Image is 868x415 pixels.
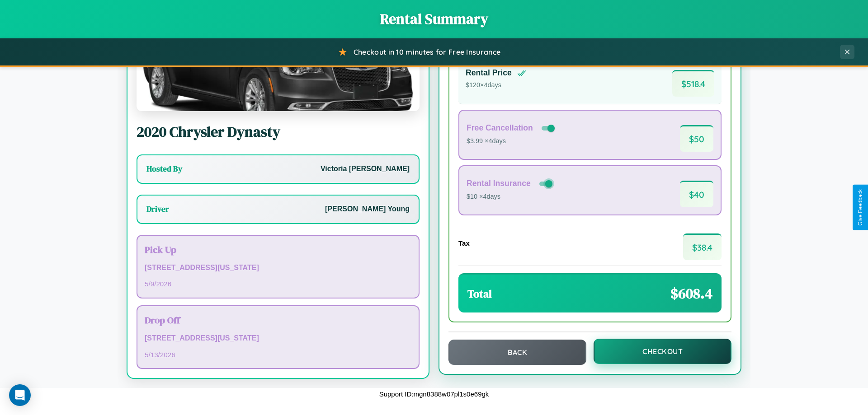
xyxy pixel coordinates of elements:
span: Checkout in 10 minutes for Free Insurance [354,47,500,56]
span: $ 38.4 [683,233,722,260]
div: Give Feedback [857,189,863,226]
h3: Drop Off [145,313,411,326]
p: [PERSON_NAME] Young [325,203,410,216]
p: $ 120 × 4 days [466,79,526,91]
p: Support ID: mgn8388w07pl1s0e69gk [379,388,489,400]
p: [STREET_ADDRESS][US_STATE] [145,332,411,345]
button: Back [448,340,586,365]
p: $10 × 4 days [467,191,554,203]
h3: Hosted By [146,163,182,174]
h3: Pick Up [145,243,411,256]
span: $ 40 [680,181,713,207]
span: $ 608.4 [670,284,712,303]
span: $ 518.4 [672,70,714,97]
p: 5 / 9 / 2026 [145,278,411,290]
h4: Rental Insurance [467,179,531,188]
p: $3.99 × 4 days [467,135,557,147]
h3: Total [467,286,492,301]
h4: Rental Price [466,68,512,78]
h1: Rental Summary [9,9,859,29]
span: $ 50 [680,125,713,152]
p: [STREET_ADDRESS][US_STATE] [145,261,411,275]
div: Open Intercom Messenger [9,384,31,406]
p: 5 / 13 / 2026 [145,349,411,361]
h4: Free Cancellation [467,123,533,133]
button: Checkout [594,339,731,364]
p: Victoria [PERSON_NAME] [321,163,410,176]
h2: 2020 Chrysler Dynasty [137,122,420,142]
h4: Tax [458,239,470,247]
h3: Driver [146,204,169,214]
